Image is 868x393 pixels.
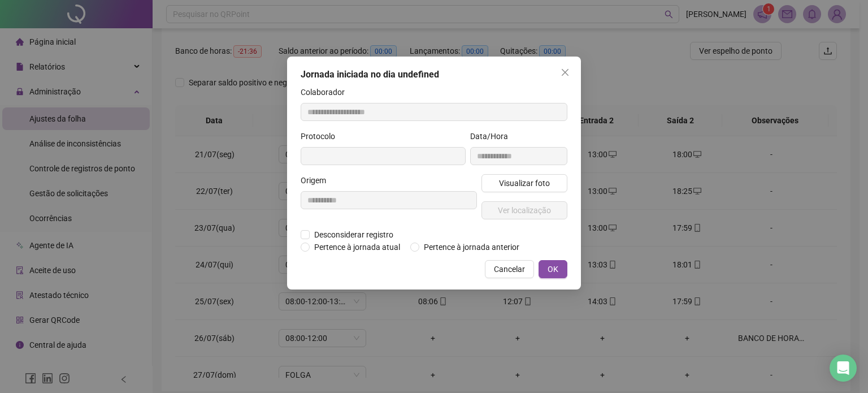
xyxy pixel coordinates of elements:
[556,63,574,81] button: Close
[485,260,534,278] button: Cancelar
[499,177,550,189] span: Visualizar foto
[310,228,398,241] span: Desconsiderar registro
[470,130,515,142] label: Data/Hora
[481,201,567,219] button: Ver localização
[481,174,567,192] button: Visualizar foto
[301,68,567,81] div: Jornada iniciada no dia undefined
[301,174,333,187] label: Origem
[830,355,857,382] div: Open Intercom Messenger
[561,68,570,77] span: close
[548,263,558,275] span: OK
[539,260,567,278] button: OK
[301,130,342,142] label: Protocolo
[419,241,524,253] span: Pertence à jornada anterior
[310,241,405,253] span: Pertence à jornada atual
[494,263,525,275] span: Cancelar
[301,86,352,98] label: Colaborador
